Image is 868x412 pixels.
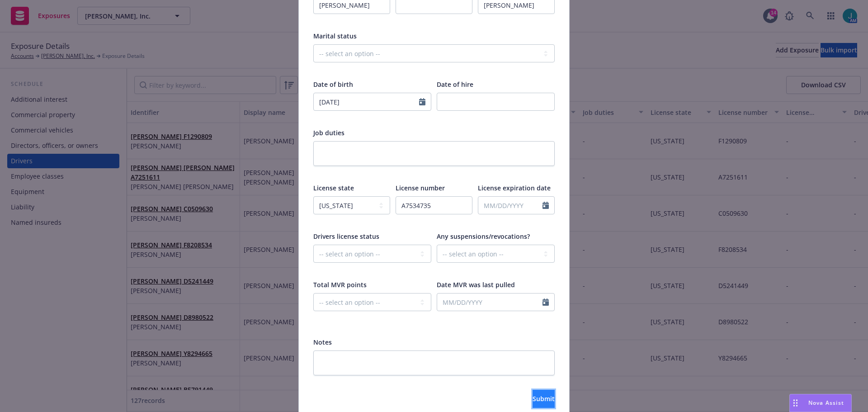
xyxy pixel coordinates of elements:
[313,80,353,89] span: Date of birth
[419,98,425,105] svg: Calendar
[313,338,332,346] span: Notes
[313,232,379,241] span: Drivers license status
[542,202,549,209] svg: Calendar
[313,280,367,289] span: Total MVR points
[542,298,549,306] svg: Calendar
[478,197,542,214] input: MM/DD/YYYY
[437,232,530,241] span: Any suspensions/revocations?
[313,128,344,137] span: Job duties
[313,184,354,192] span: License state
[533,390,555,408] button: Submit
[396,184,445,192] span: License number
[314,93,419,110] input: MM/DD/YYYY
[478,184,551,192] span: License expiration date
[790,394,801,412] div: Drag to move
[313,32,357,40] span: Marital status
[789,394,852,412] button: Nova Assist
[533,394,555,403] span: Submit
[437,80,473,89] span: Date of hire
[437,294,542,311] input: MM/DD/YYYY
[808,399,844,407] span: Nova Assist
[437,280,515,289] span: Date MVR was last pulled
